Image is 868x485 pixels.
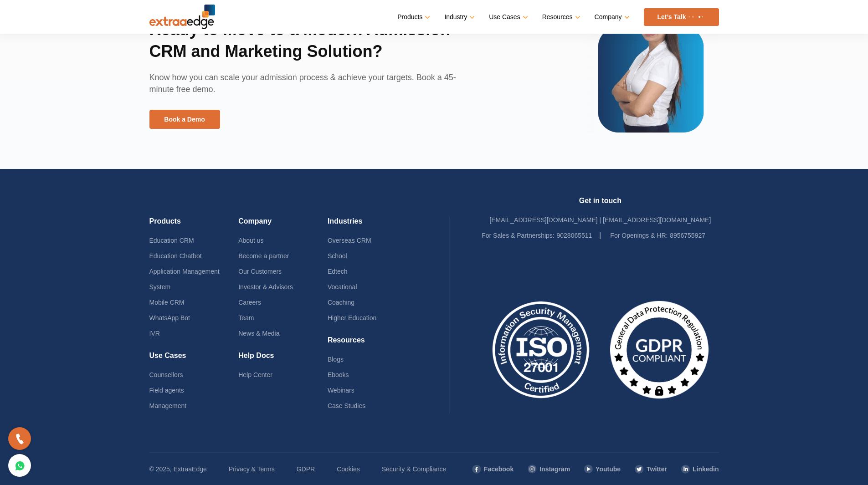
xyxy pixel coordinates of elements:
[149,299,185,306] a: Mobile CRM
[149,387,184,394] a: Field agents
[556,232,592,239] a: 9028065511
[681,461,719,477] a: Linkedin
[149,330,160,337] a: IVR
[644,8,719,26] a: Let’s Talk
[238,237,263,244] a: About us
[149,110,220,129] a: Book a Demo
[149,71,480,110] p: Know how you can scale your admission process & achieve your targets. Book a 45-minute free demo.
[229,461,275,477] a: Privacy & Terms
[238,252,289,260] a: Become a partner
[397,10,428,24] a: Products
[328,237,371,244] a: Overseas CRM
[328,314,376,322] a: Higher Education
[149,217,239,233] h4: Products
[328,356,344,363] a: Blogs
[328,268,348,275] a: Edtech
[328,283,357,291] a: Vocational
[328,252,347,260] a: School
[328,336,417,352] h4: Resources
[238,371,272,378] a: Help Center
[238,299,261,306] a: Careers
[149,268,220,291] a: Application Management System
[670,232,705,239] a: 8956755927
[527,461,570,477] a: Instagram
[238,351,328,367] h4: Help Docs
[238,217,328,233] h4: Company
[444,10,473,24] a: Industry
[610,228,668,243] label: For Openings & HR:
[337,461,360,477] a: Cookies
[542,10,579,24] a: Resources
[328,217,417,233] h4: Industries
[149,371,183,378] a: Counsellors
[149,314,190,322] a: WhatsApp Bot
[238,268,282,275] a: Our Customers
[238,330,279,337] a: News & Media
[328,387,354,394] a: Webinars
[482,228,555,243] label: For Sales & Partnerships:
[238,314,254,322] a: Team
[634,461,667,477] a: Twitter
[382,461,447,477] a: Security & Compliance
[149,252,202,260] a: Education Chatbot
[328,299,354,306] a: Coaching
[489,10,526,24] a: Use Cases
[482,196,719,212] h4: Get in touch
[472,461,514,477] a: Facebook
[238,283,293,291] a: Investor & Advisors
[595,10,628,24] a: Company
[489,216,711,224] a: [EMAIL_ADDRESS][DOMAIN_NAME] | [EMAIL_ADDRESS][DOMAIN_NAME]
[149,19,480,71] h2: Ready to Move to a Modern Admission CRM and Marketing Solution?
[584,461,621,477] a: Youtube
[149,402,187,409] a: Management
[328,402,365,409] a: Case Studies
[149,237,194,244] a: Education CRM
[328,371,349,378] a: Ebooks
[149,461,207,477] p: © 2025, ExtraaEdge
[149,351,239,367] h4: Use Cases
[297,461,315,477] a: GDPR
